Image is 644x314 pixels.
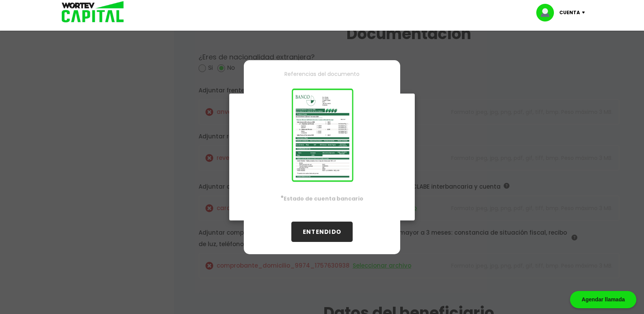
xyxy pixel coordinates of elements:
[284,60,360,80] h1: Referencias del documento
[580,12,590,14] img: icon-down
[291,222,353,242] button: ENTENDIDO
[559,7,580,18] p: Cuenta
[256,85,388,185] img: Bank-statement.e7f0a4b0.svg
[281,188,284,205] span: ·
[199,181,578,192] div: Adjuntar carátula del estado de cuenta bancario que incluya nombre, CLABE interbancaria y cuenta
[281,191,363,204] b: Estado de cuenta bancario
[570,291,636,308] div: Agendar llamada
[536,4,559,21] img: profile-image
